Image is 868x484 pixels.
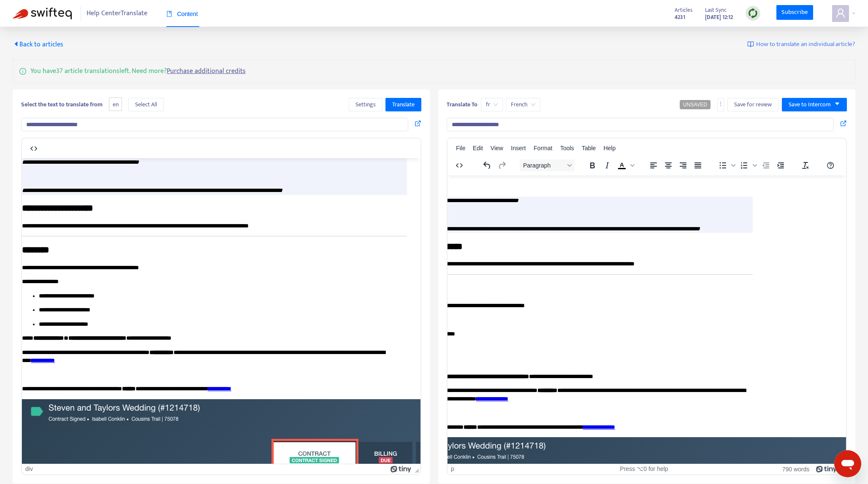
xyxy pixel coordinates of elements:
span: Paragraph [523,162,564,169]
div: p [451,465,454,473]
a: How to translate an individual article? [747,40,855,49]
span: caret-down [834,101,840,107]
button: Clear formatting [798,160,813,171]
span: File [456,145,466,151]
button: Translate [385,98,421,111]
p: You have 37 article translations left. Need more? [30,66,246,76]
button: Justify [691,160,705,171]
button: Block Paragraph [520,160,575,171]
button: Increase indent [773,160,788,171]
span: Settings [355,100,376,109]
div: Numbered list [737,160,758,171]
button: Help [823,160,838,171]
span: Content [166,11,198,17]
span: Help Center Translate [87,5,147,22]
button: Decrease indent [759,160,773,171]
span: more [718,101,724,107]
span: en [109,97,122,111]
span: Articles [675,5,692,15]
a: Subscribe [776,5,814,20]
span: UNSAVED [683,102,707,108]
span: Insert [511,145,526,151]
span: book [166,11,172,17]
b: Select the text to translate from [21,100,103,109]
b: Translate To [447,100,477,109]
button: 790 words [782,465,810,473]
span: French [511,98,535,111]
img: Swifteq [13,8,72,19]
span: Save to Intercom [789,100,831,109]
span: Edit [473,145,483,151]
span: Back to articles [13,39,63,50]
iframe: Button to launch messaging window [834,450,861,477]
div: Text color Black [615,160,636,171]
button: Settings [349,98,382,111]
span: Last Sync [705,5,727,15]
span: View [491,145,503,151]
span: Tools [560,145,574,151]
button: Select All [128,98,164,111]
button: Undo [480,160,494,171]
span: Save for review [734,100,772,109]
span: Format [534,145,552,151]
button: Italic [600,160,614,171]
div: Press ⌥0 for help [580,465,708,473]
button: Align right [676,160,690,171]
button: Save for review [727,98,778,111]
div: Bullet list [716,160,737,171]
img: image-link [747,41,754,48]
button: Save to Intercomcaret-down [782,98,847,111]
span: fr [486,98,498,111]
span: caret-left [13,41,19,47]
div: Press the Up and Down arrow keys to resize the editor. [412,464,420,474]
span: How to translate an individual article? [756,40,855,49]
button: Redo [495,160,509,171]
span: Help [603,145,616,151]
button: Align center [661,160,675,171]
span: Table [582,145,596,151]
button: more [717,98,724,111]
iframe: Rich Text Area [448,176,846,464]
button: Bold [585,160,599,171]
span: Select All [135,100,157,109]
a: Purchase additional credits [167,65,246,77]
img: sync.dc5367851b00ba804db3.png [748,8,758,19]
span: user [835,8,846,18]
strong: [DATE] 12:12 [705,13,733,22]
strong: 4231 [675,13,685,22]
span: Translate [392,100,415,109]
button: Align left [646,160,661,171]
div: div [25,465,33,473]
span: info-circle [19,66,26,75]
a: Powered by Tiny [816,465,837,472]
a: Powered by Tiny [391,465,412,472]
iframe: Rich Text Area [22,158,420,464]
